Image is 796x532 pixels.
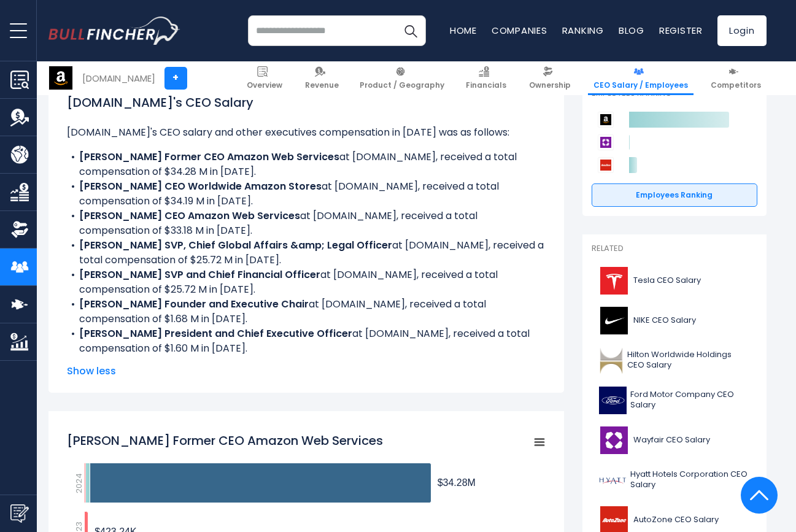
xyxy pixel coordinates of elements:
[633,435,710,445] span: Wayfair CEO Salary
[79,150,339,164] b: [PERSON_NAME] Former CEO Amazon Web Services
[598,112,614,128] img: Amazon.com competitors logo
[460,61,512,95] a: Financials
[711,80,761,90] span: Competitors
[67,268,546,297] li: at [DOMAIN_NAME], received a total compensation of $25.72 M in [DATE].
[67,150,546,179] li: at [DOMAIN_NAME], received a total compensation of $34.28 M in [DATE].
[438,477,476,488] tspan: $34.28M
[592,304,757,337] a: NIKE CEO Salary
[247,80,282,90] span: Overview
[599,426,630,454] img: W logo
[67,209,546,238] li: at [DOMAIN_NAME], received a total compensation of $33.18 M in [DATE].
[599,267,630,295] img: TSLA logo
[593,80,688,90] span: CEO Salary / Employees
[633,276,701,286] span: Tesla CEO Salary
[592,183,757,207] a: Employees Ranking
[705,61,767,95] a: Competitors
[592,384,757,417] a: Ford Motor Company CEO Salary
[717,15,767,46] a: Login
[659,24,703,37] a: Register
[592,344,757,377] a: Hilton Worldwide Holdings CEO Salary
[395,15,426,46] button: Search
[79,209,300,223] b: [PERSON_NAME] CEO Amazon Web Services
[48,17,180,45] a: Go to homepage
[630,469,750,490] span: Hyatt Hotels Corporation CEO Salary
[466,80,506,90] span: Financials
[67,364,546,379] span: Show less
[529,80,571,90] span: Ownership
[599,387,627,414] img: F logo
[592,423,757,457] a: Wayfair CEO Salary
[67,238,546,268] li: at [DOMAIN_NAME], received a total compensation of $25.72 M in [DATE].
[73,472,85,493] text: 2024
[599,307,630,334] img: NKE logo
[619,24,644,37] a: Blog
[67,179,546,209] li: at [DOMAIN_NAME], received a total compensation of $34.19 M in [DATE].
[492,24,547,37] a: Companies
[354,61,450,95] a: Product / Geography
[67,93,546,112] h1: [DOMAIN_NAME]'s CEO Salary
[49,66,72,90] img: AMZN logo
[48,17,180,45] img: bullfincher logo
[598,157,614,173] img: AutoZone competitors logo
[598,134,614,150] img: Wayfair competitors logo
[592,463,757,497] a: Hyatt Hotels Corporation CEO Salary
[599,466,627,494] img: H logo
[241,61,288,95] a: Overview
[82,71,155,85] div: [DOMAIN_NAME]
[79,326,352,341] b: [PERSON_NAME] President and Chief Executive Officer
[67,432,383,449] tspan: [PERSON_NAME] Former CEO Amazon Web Services
[592,264,757,298] a: Tesla CEO Salary
[627,350,749,371] span: Hilton Worldwide Holdings CEO Salary
[305,80,339,90] span: Revenue
[67,125,546,140] p: [DOMAIN_NAME]'s CEO salary and other executives compensation in [DATE] was as follows:
[630,390,749,411] span: Ford Motor Company CEO Salary
[633,515,719,525] span: AutoZone CEO Salary
[599,347,624,374] img: HLT logo
[67,326,546,356] li: at [DOMAIN_NAME], received a total compensation of $1.60 M in [DATE].
[524,61,576,95] a: Ownership
[79,268,320,282] b: [PERSON_NAME] SVP and Chief Financial Officer
[79,179,322,193] b: [PERSON_NAME] CEO Worldwide Amazon Stores
[67,297,546,326] li: at [DOMAIN_NAME], received a total compensation of $1.68 M in [DATE].
[10,220,29,239] img: Ownership
[79,238,392,252] b: [PERSON_NAME] SVP, Chief Global Affairs &amp; Legal Officer
[588,61,694,95] a: CEO Salary / Employees
[633,315,696,326] span: NIKE CEO Salary
[592,244,757,254] p: Related
[450,24,477,37] a: Home
[164,67,187,90] a: +
[360,80,444,90] span: Product / Geography
[562,24,604,37] a: Ranking
[299,61,344,95] a: Revenue
[79,297,309,311] b: [PERSON_NAME] Founder and Executive Chair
